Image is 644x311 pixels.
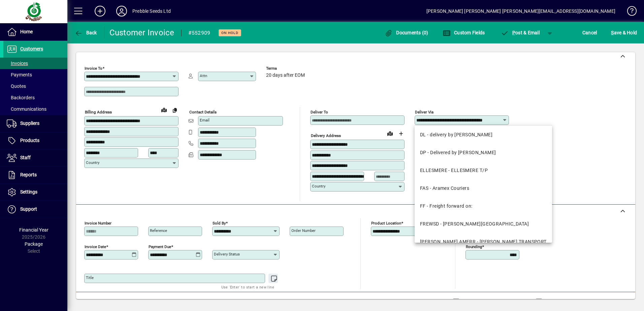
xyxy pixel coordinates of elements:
[25,241,43,247] span: Package
[3,115,67,132] a: Suppliers
[3,103,67,115] a: Communications
[20,172,37,177] span: Reports
[461,298,524,305] label: Show Line Volumes/Weights
[214,252,240,256] mat-label: Delivery status
[266,66,307,71] span: Terms
[415,197,552,215] mat-option: FF - Freight forward on:
[150,228,167,233] mat-label: Reference
[404,296,438,307] span: Product History
[466,244,482,249] mat-label: Rounding
[512,30,515,35] span: P
[159,104,169,115] a: View on map
[20,155,31,160] span: Staff
[111,5,132,17] button: Profile
[7,83,26,89] span: Quotes
[420,131,492,138] div: DL - delivery by [PERSON_NAME]
[67,27,104,39] app-page-header-button: Back
[497,27,543,39] button: Post & Email
[132,6,171,16] div: Prebble Seeds Ltd
[501,30,540,35] span: ost & Email
[415,126,552,144] mat-option: DL - delivery by Luke
[7,95,35,100] span: Backorders
[415,179,552,197] mat-option: FAS - Aramex Couriers
[85,221,111,226] mat-label: Invoice number
[420,238,547,245] div: [PERSON_NAME] AMERR - [PERSON_NAME] TRANSPORT
[415,215,552,233] mat-option: FREWSD - FREWS DARFIELD
[266,73,305,78] span: 20 days after EOM
[385,128,395,139] a: View on map
[200,118,210,123] mat-label: Email
[89,5,111,17] button: Add
[20,29,33,34] span: Home
[385,30,428,35] span: Documents (0)
[85,244,106,249] mat-label: Invoice date
[415,144,552,162] mat-option: DP - Delivered by Paul
[86,160,99,165] mat-label: Country
[586,296,620,308] button: Product
[420,149,496,156] div: DP - Delivered by [PERSON_NAME]
[420,203,473,210] div: FF - Freight forward on:
[291,228,316,233] mat-label: Order number
[312,184,325,188] mat-label: Country
[622,1,636,23] a: Knowledge Base
[611,30,614,35] span: S
[19,227,49,233] span: Financial Year
[20,138,39,143] span: Products
[3,80,67,92] a: Quotes
[149,244,171,249] mat-label: Payment due
[200,73,207,78] mat-label: Attn
[109,27,174,38] div: Customer Invoice
[395,128,406,139] button: Choose address
[20,189,37,195] span: Settings
[73,27,99,39] button: Back
[3,69,67,80] a: Payments
[420,167,488,174] div: ELLESMERE - ELLESMERE T/P
[20,206,37,212] span: Support
[20,46,43,51] span: Customers
[3,24,67,40] a: Home
[383,27,430,39] button: Documents (0)
[415,233,552,251] mat-option: GLEN AMERR - GLEN AMER TRANSPORT
[611,27,637,38] span: ave & Hold
[3,201,67,218] a: Support
[371,221,401,226] mat-label: Product location
[188,28,211,38] div: #552909
[221,283,274,291] mat-hint: Use 'Enter' to start a new line
[415,162,552,179] mat-option: ELLESMERE - ELLESMERE T/P
[3,184,67,201] a: Settings
[221,31,238,35] span: On hold
[7,106,46,112] span: Communications
[415,110,433,114] mat-label: Deliver via
[420,185,469,192] div: FAS - Aramex Couriers
[86,275,94,280] mat-label: Title
[582,27,597,38] span: Cancel
[426,6,615,16] div: [PERSON_NAME] [PERSON_NAME] [PERSON_NAME][EMAIL_ADDRESS][DOMAIN_NAME]
[311,110,328,114] mat-label: Deliver To
[589,296,617,307] span: Product
[74,30,97,35] span: Back
[85,66,102,71] mat-label: Invoice To
[3,58,67,69] a: Invoices
[7,72,32,77] span: Payments
[3,92,67,103] a: Backorders
[441,27,487,39] button: Custom Fields
[7,61,28,66] span: Invoices
[420,220,529,228] div: FREWSD - [PERSON_NAME][GEOGRAPHIC_DATA]
[3,167,67,183] a: Reports
[581,27,599,39] button: Cancel
[20,120,39,126] span: Suppliers
[3,149,67,166] a: Staff
[3,132,67,149] a: Products
[544,298,583,305] label: Show Cost/Profit
[401,296,441,308] button: Product History
[443,30,485,35] span: Custom Fields
[213,221,226,226] mat-label: Sold by
[609,27,639,39] button: Save & Hold
[169,105,180,115] button: Copy to Delivery address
